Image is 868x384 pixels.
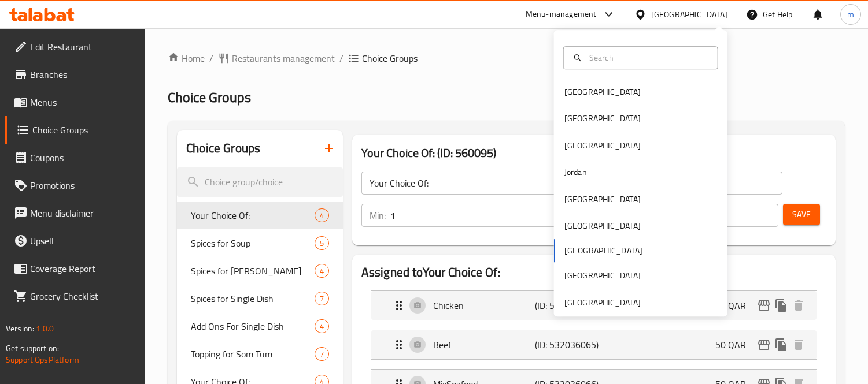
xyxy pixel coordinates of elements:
[30,234,136,248] span: Upsell
[755,297,773,314] button: edit
[232,51,335,65] span: Restaurants management
[361,264,826,281] h2: Assigned to Your Choice Of:
[177,257,343,285] div: Spices for [PERSON_NAME]4
[433,299,535,312] p: Chicken
[168,51,845,65] nav: breadcrumb
[755,336,773,353] button: edit
[526,8,597,21] div: Menu-management
[32,123,136,137] span: Choice Groups
[315,210,328,221] span: 4
[315,238,328,249] span: 5
[339,51,343,65] li: /
[30,95,136,109] span: Menus
[564,166,587,178] div: Jordan
[585,51,711,64] input: Search
[191,208,315,222] span: Your Choice Of:
[315,208,329,222] div: Choices
[564,113,641,125] div: [GEOGRAPHIC_DATA]
[773,336,790,353] button: duplicate
[790,336,807,353] button: delete
[371,330,817,359] div: Expand
[30,289,136,303] span: Grocery Checklist
[315,293,328,304] span: 7
[535,299,603,312] p: (ID: 532036064)
[6,321,34,336] span: Version:
[5,199,145,227] a: Menu disclaimer
[5,116,145,144] a: Choice Groups
[191,236,315,250] span: Spices for Soup
[315,347,329,361] div: Choices
[177,229,343,257] div: Spices for Soup5
[370,208,386,222] p: Min:
[5,88,145,116] a: Menus
[847,8,854,21] span: m
[191,319,315,333] span: Add Ons For Single Dish
[209,51,213,65] li: /
[792,207,811,222] span: Save
[5,33,145,61] a: Edit Restaurant
[535,338,603,352] p: (ID: 532036065)
[361,144,826,162] h3: Your Choice Of: (ID: 560095)
[5,144,145,172] a: Coupons
[177,312,343,340] div: Add Ons For Single Dish4
[30,40,136,54] span: Edit Restaurant
[773,297,790,314] button: duplicate
[177,285,343,312] div: Spices for Single Dish7
[715,338,755,352] p: 50 QAR
[30,178,136,192] span: Promotions
[30,262,136,275] span: Coverage Report
[177,167,343,197] input: search
[783,204,820,225] button: Save
[651,8,727,21] div: [GEOGRAPHIC_DATA]
[30,68,136,81] span: Branches
[564,193,641,206] div: [GEOGRAPHIC_DATA]
[564,270,641,282] div: [GEOGRAPHIC_DATA]
[6,352,79,367] a: Support.OpsPlatform
[5,282,145,310] a: Grocery Checklist
[315,349,328,360] span: 7
[5,255,145,282] a: Coverage Report
[315,266,328,277] span: 4
[5,227,145,255] a: Upsell
[564,296,641,309] div: [GEOGRAPHIC_DATA]
[6,341,59,356] span: Get support on:
[168,84,251,110] span: Choice Groups
[5,61,145,88] a: Branches
[315,321,328,332] span: 4
[564,85,641,98] div: [GEOGRAPHIC_DATA]
[564,219,641,232] div: [GEOGRAPHIC_DATA]
[30,206,136,220] span: Menu disclaimer
[36,321,54,336] span: 1.0.0
[790,297,807,314] button: delete
[218,51,335,65] a: Restaurants management
[168,51,205,65] a: Home
[30,151,136,165] span: Coupons
[177,340,343,368] div: Topping for Som Tum7
[177,202,343,229] div: Your Choice Of:4
[5,172,145,199] a: Promotions
[315,264,329,278] div: Choices
[186,140,260,157] h2: Choice Groups
[361,286,826,325] li: Expand
[362,51,418,65] span: Choice Groups
[715,299,755,312] p: 45 QAR
[371,291,817,320] div: Expand
[361,325,826,364] li: Expand
[433,338,535,352] p: Beef
[191,264,315,278] span: Spices for [PERSON_NAME]
[191,347,315,361] span: Topping for Som Tum
[564,139,641,152] div: [GEOGRAPHIC_DATA]
[191,292,315,305] span: Spices for Single Dish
